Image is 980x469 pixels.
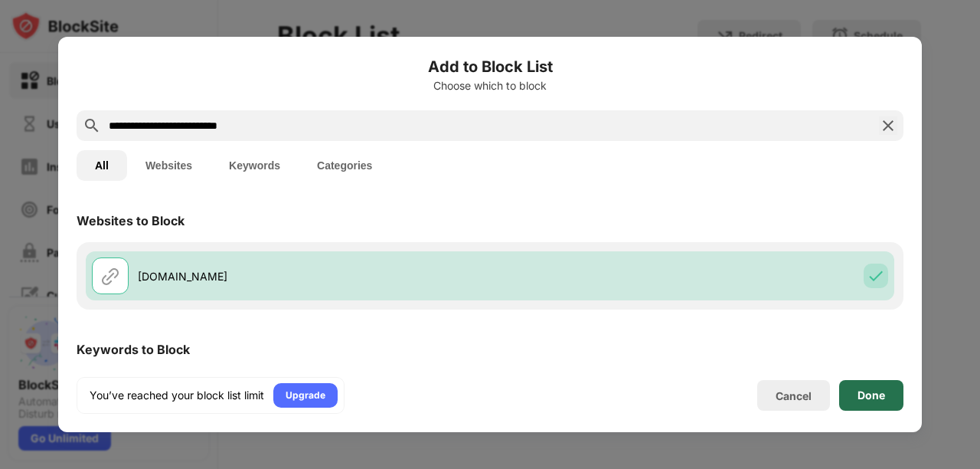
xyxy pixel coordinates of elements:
[90,388,264,403] div: You’ve reached your block list limit
[77,342,190,357] div: Keywords to Block
[101,267,119,285] img: url.svg
[77,80,903,92] div: Choose which to block
[138,268,490,284] div: [DOMAIN_NAME]
[879,116,897,135] img: search-close
[83,116,101,135] img: search.svg
[857,389,885,402] div: Done
[127,150,211,181] button: Websites
[776,389,812,402] div: Cancel
[77,55,903,78] h6: Add to Block List
[299,150,390,181] button: Categories
[77,213,185,228] div: Websites to Block
[286,388,325,403] div: Upgrade
[77,150,127,181] button: All
[211,150,299,181] button: Keywords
